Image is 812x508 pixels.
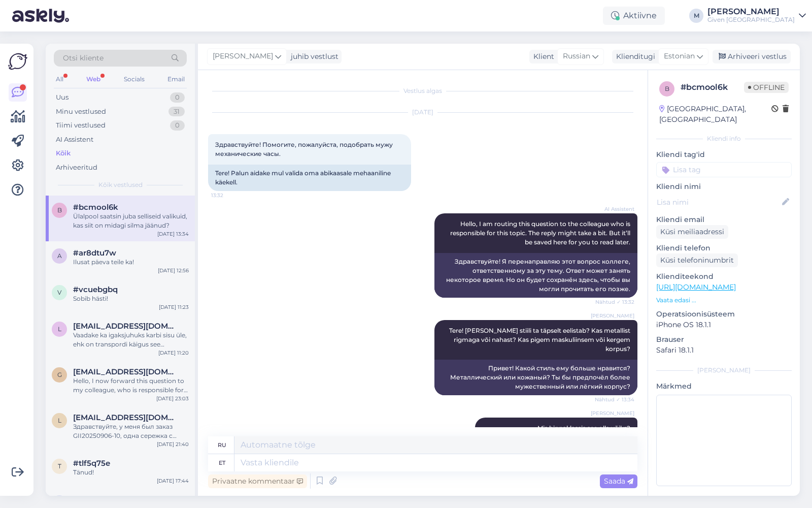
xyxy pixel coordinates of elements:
span: #vcuebgbq [73,285,118,294]
span: Russian [563,51,590,62]
span: [PERSON_NAME] [591,312,634,320]
div: Здравствуйте, у меня был заказ GII20250906-10, одна сережка с браком у нее отсуствует камень и не... [73,422,189,440]
div: Given [GEOGRAPHIC_DATA] [707,16,795,24]
div: Sobib hästi! [73,294,189,303]
div: [DATE] 21:40 [157,440,189,448]
a: [URL][DOMAIN_NAME] [656,282,736,292]
div: # bcmool6k [681,81,744,93]
div: [DATE] 23:03 [156,395,189,402]
div: [DATE] 11:20 [158,349,189,357]
div: 0 [170,92,185,103]
input: Lisa nimi [657,197,780,208]
span: Kõik vestlused [98,180,143,189]
span: v [57,289,61,296]
div: Socials [122,73,147,86]
span: #tlf5q75e [73,459,110,468]
div: Tänud! [73,468,189,477]
div: Ilusat päeva teile ka! [73,258,189,267]
div: [DATE] [208,108,637,117]
div: Küsi meiliaadressi [656,225,728,239]
p: Kliendi tag'id [656,149,792,160]
div: Vestlus algas [208,86,637,96]
div: Kõik [56,148,71,158]
div: Здравствуйте! Я перенаправляю этот вопрос коллеге, ответственному за эту тему. Ответ может занять... [434,253,637,298]
div: Привет! Какой стиль ему больше нравится? Металлический или кожаный? Ты бы предпочёл более мужеств... [434,360,637,395]
div: Küsi telefoninumbrit [656,253,738,267]
div: et [219,454,225,471]
input: Lisa tag [656,162,792,177]
span: b [665,85,669,92]
p: Brauser [656,334,792,345]
div: [DATE] 11:23 [159,303,189,311]
span: t [58,462,61,470]
span: Saada [604,477,633,486]
span: [PERSON_NAME] [213,51,273,62]
span: b [57,206,62,214]
span: Mis hinnaklassis see olla võiks? [537,424,630,432]
p: Kliendi telefon [656,243,792,253]
span: Nähtud ✓ 13:32 [595,298,634,306]
span: Tere! [PERSON_NAME] stiili ta täpselt eelistab? Kas metallist rigmaga või nahast? Kas pigem masku... [449,327,632,353]
a: [PERSON_NAME]Given [GEOGRAPHIC_DATA] [707,8,806,24]
div: [DATE] 17:44 [157,477,189,485]
span: Offline [744,82,789,93]
p: Vaata edasi ... [656,296,792,305]
span: a [57,252,62,260]
span: g [57,371,62,378]
p: Operatsioonisüsteem [656,309,792,320]
div: [DATE] 13:34 [157,230,189,238]
div: Uus [56,92,69,103]
div: [PERSON_NAME] [656,366,792,375]
div: Kliendi info [656,134,792,143]
div: Tere! Palun aidake mul valida oma abikaasale mehaaniline käekell. [208,165,411,191]
p: Safari 18.1.1 [656,345,792,356]
div: juhib vestlust [287,51,339,62]
div: Web [84,73,103,86]
div: AI Assistent [56,135,93,145]
div: Arhiveeri vestlus [713,50,791,63]
span: lera180692@gmail.com [73,413,179,422]
div: ru [218,436,226,454]
div: [DATE] 12:56 [158,267,189,274]
span: #ftvmfvcv [73,495,114,504]
div: 31 [168,107,185,117]
span: 13:32 [211,192,249,199]
div: All [54,73,65,86]
span: AI Assistent [596,205,634,213]
span: l [58,325,61,333]
span: #ar8dtu7w [73,248,116,258]
div: Klienditugi [612,51,655,62]
span: g.matjuhhinaa@gmail.com [73,367,179,376]
div: [GEOGRAPHIC_DATA], [GEOGRAPHIC_DATA] [659,104,771,125]
div: Privaatne kommentaar [208,474,307,488]
span: l [58,417,61,424]
div: 0 [170,120,185,131]
div: Tiimi vestlused [56,120,106,131]
p: Kliendi nimi [656,181,792,192]
div: [PERSON_NAME] [707,8,795,16]
span: Estonian [664,51,695,62]
div: Aktiivne [603,7,665,25]
p: Märkmed [656,381,792,392]
div: Minu vestlused [56,107,106,117]
p: Kliendi email [656,214,792,225]
div: M [689,9,703,23]
span: Hello, I am routing this question to the colleague who is responsible for this topic. The reply m... [450,220,632,246]
p: iPhone OS 18.1.1 [656,320,792,330]
img: Askly Logo [8,52,27,71]
p: Klienditeekond [656,271,792,282]
span: Nähtud ✓ 13:34 [595,396,634,403]
span: lera180692@gmail.com [73,322,179,331]
span: Otsi kliente [63,53,104,63]
div: Arhiveeritud [56,163,97,173]
span: Здравствуйте! Помогите, пожалуйста, подобрать мужу механические часы. [215,141,394,157]
div: Ülalpool saatsin juba selliseid valikuid, kas siit on midagi silma jäänud? [73,212,189,230]
div: Hello, I now forward this question to my colleague, who is responsible for this. The reply will b... [73,376,189,395]
div: Klient [529,51,554,62]
span: #bcmool6k [73,203,118,212]
div: Vaadake ka igaksjuhuks karbi sisu üle, ehk on transpordi käigus see [PERSON_NAME] sealt kukkunud,... [73,331,189,349]
span: [PERSON_NAME] [591,409,634,417]
div: Email [165,73,187,86]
